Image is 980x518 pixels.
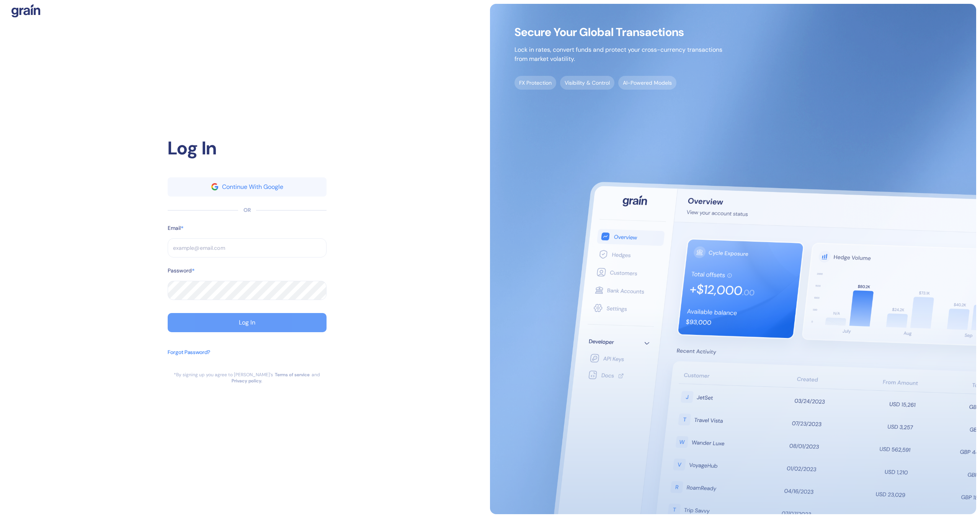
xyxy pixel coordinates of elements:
div: Continue With Google [222,184,283,190]
a: Terms of service [275,372,310,378]
button: googleContinue With Google [168,177,327,197]
label: Email [168,224,181,232]
label: Password [168,267,192,275]
span: FX Protection [514,76,556,90]
div: and [312,372,320,378]
span: Secure Your Global Transactions [514,28,722,36]
input: example@email.com [168,238,327,257]
button: Forgot Password? [168,344,210,372]
div: Log In [168,134,327,162]
div: *By signing up you agree to [PERSON_NAME]’s [174,372,273,378]
img: google [211,183,218,190]
span: Visibility & Control [560,76,614,90]
div: OR [243,206,251,214]
img: logo [11,4,40,18]
div: Forgot Password? [168,348,210,356]
img: signup-main-image [490,4,976,514]
a: Privacy policy. [232,378,262,384]
p: Lock in rates, convert funds and protect your cross-currency transactions from market volatility. [514,45,722,64]
span: AI-Powered Models [618,76,676,90]
button: Log In [168,313,327,332]
div: Log In [239,320,255,326]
